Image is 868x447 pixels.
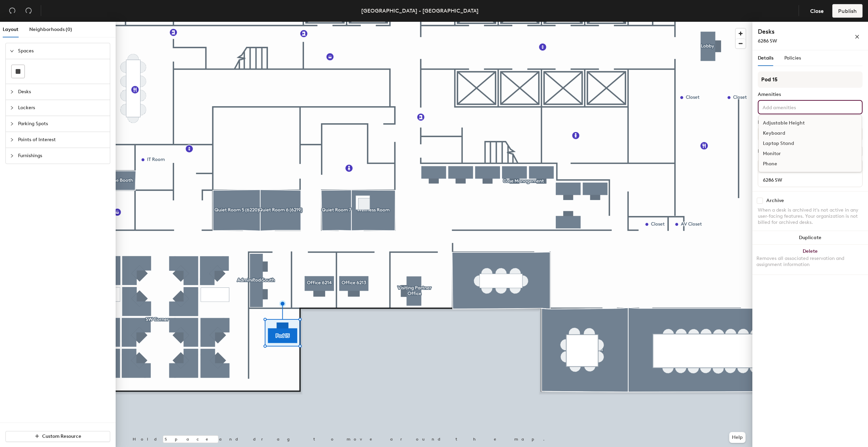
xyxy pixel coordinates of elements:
span: collapsed [10,106,14,110]
div: [GEOGRAPHIC_DATA] - [GEOGRAPHIC_DATA] [361,6,479,15]
h4: Desks [758,27,833,36]
span: undo [9,7,16,14]
input: Unnamed desk [759,175,861,185]
div: Desk Type [758,120,863,125]
span: Neighborhoods (0) [29,27,72,32]
div: Keyboard [759,128,862,138]
button: Close [804,4,830,18]
span: Furnishings [18,148,106,164]
input: Add amenities [761,103,822,111]
span: close [855,34,859,39]
div: Laptop Stand [759,138,862,149]
span: Lockers [18,100,106,116]
div: Monitor [759,149,862,159]
span: collapsed [10,122,14,126]
span: collapsed [10,138,14,142]
span: Spaces [18,43,106,59]
span: Desks [18,84,106,100]
span: expanded [10,49,14,53]
span: Policies [784,55,801,61]
div: Desks [758,149,771,154]
span: collapsed [10,154,14,158]
span: 6286 SW [758,38,777,44]
span: collapsed [10,90,14,94]
button: Publish [832,4,863,18]
button: Duplicate [752,231,868,245]
div: When a desk is archived it's not active in any user-facing features. Your organization is not bil... [758,207,863,226]
button: Redo (⌘ + ⇧ + Z) [22,4,35,18]
button: Help [729,432,746,443]
button: Undo (⌘ + Z) [5,4,19,18]
div: Adjustable Height [759,118,862,128]
button: Assigned [758,128,863,140]
button: DeleteRemoves all associated reservation and assignment information [752,245,868,275]
div: Phone [759,159,862,169]
span: Points of Interest [18,132,106,148]
button: Custom Resource [5,431,110,442]
span: Close [810,8,824,14]
div: Amenities [758,92,863,97]
div: Archive [766,198,784,203]
span: Details [758,55,773,61]
span: Layout [3,27,18,32]
span: Custom Resource [42,433,81,439]
div: Removes all associated reservation and assignment information [756,255,864,268]
span: Parking Spots [18,116,106,132]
